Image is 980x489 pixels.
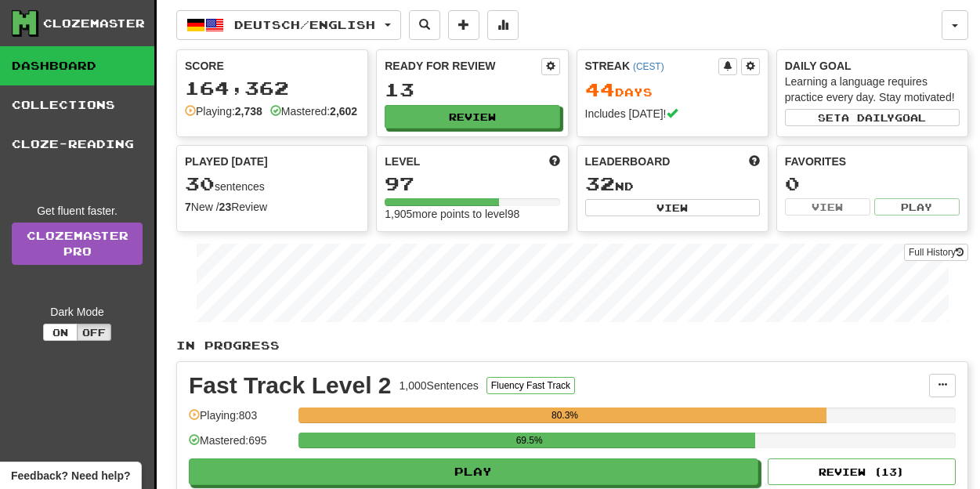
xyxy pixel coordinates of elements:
[12,304,143,320] div: Dark Mode
[841,112,895,123] span: a daily
[185,58,360,74] div: Score
[400,378,479,393] div: 1,000 Sentences
[585,58,718,74] div: Streak
[785,58,960,74] div: Daily Goal
[633,61,664,72] a: (CEST)
[176,338,968,353] p: In Progress
[448,10,479,40] button: Add sentence to collection
[585,106,760,121] div: Includes [DATE]!
[385,105,559,129] button: Review
[385,206,559,222] div: 1,905 more points to level 98
[585,199,760,216] button: View
[785,74,960,105] div: Learning a language requires practice every day. Stay motivated!
[185,201,191,213] strong: 7
[409,10,440,40] button: Search sentences
[189,407,291,433] div: Playing: 803
[303,407,826,423] div: 80.3%
[486,377,575,394] button: Fluency Fast Track
[185,78,360,98] div: 164,362
[189,374,392,397] div: Fast Track Level 2
[235,105,262,118] strong: 2,738
[487,10,519,40] button: More stats
[185,172,215,194] span: 30
[185,174,360,194] div: sentences
[585,154,671,169] span: Leaderboard
[12,203,143,219] div: Get fluent faster.
[385,154,420,169] span: Level
[785,174,960,194] div: 0
[785,154,960,169] div: Favorites
[189,433,291,458] div: Mastered: 695
[585,172,615,194] span: 32
[785,198,870,216] button: View
[385,174,559,194] div: 97
[303,433,755,448] div: 69.5%
[785,109,960,126] button: Seta dailygoal
[43,16,145,31] div: Clozemaster
[330,105,357,118] strong: 2,602
[585,78,615,100] span: 44
[43,324,78,341] button: On
[12,223,143,265] a: ClozemasterPro
[189,458,758,485] button: Play
[185,154,268,169] span: Played [DATE]
[768,458,956,485] button: Review (13)
[185,199,360,215] div: New / Review
[585,174,760,194] div: nd
[11,468,130,484] span: Open feedback widget
[185,103,262,119] div: Playing:
[904,244,968,261] button: Full History
[270,103,357,119] div: Mastered:
[176,10,401,40] button: Deutsch/English
[77,324,111,341] button: Off
[385,58,541,74] div: Ready for Review
[219,201,232,213] strong: 23
[585,80,760,100] div: Day s
[234,18,375,31] span: Deutsch / English
[749,154,760,169] span: This week in points, UTC
[385,80,559,100] div: 13
[874,198,960,216] button: Play
[549,154,560,169] span: Score more points to level up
